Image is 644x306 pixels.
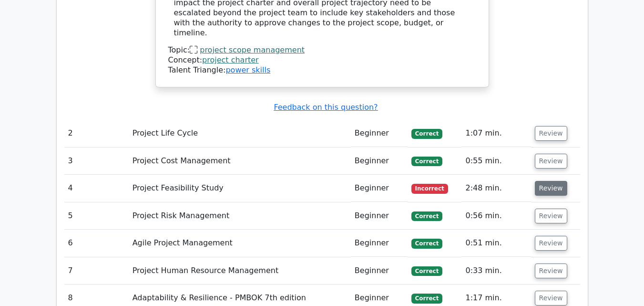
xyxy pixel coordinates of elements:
td: 0:56 min. [461,202,531,230]
button: Review [535,291,567,306]
td: 6 [64,230,129,257]
td: 4 [64,175,129,202]
td: Project Human Resource Management [129,257,351,285]
span: Correct [411,211,442,221]
div: Concept: [168,55,476,65]
a: power skills [225,65,270,74]
td: Beginner [351,257,408,285]
div: Talent Triangle: [168,45,476,75]
td: Beginner [351,230,408,257]
td: Project Cost Management [129,148,351,175]
td: Project Life Cycle [129,120,351,147]
a: project scope management [200,45,305,54]
td: Project Risk Management [129,202,351,230]
span: Correct [411,294,442,303]
a: Feedback on this question? [274,103,378,112]
td: 5 [64,202,129,230]
td: 7 [64,257,129,285]
td: Agile Project Management [129,230,351,257]
button: Review [535,209,567,223]
td: 1:07 min. [461,120,531,147]
button: Review [535,181,567,196]
td: Beginner [351,202,408,230]
td: 2:48 min. [461,175,531,202]
td: Beginner [351,120,408,147]
div: Topic: [168,45,476,55]
td: 0:51 min. [461,230,531,257]
td: Beginner [351,148,408,175]
span: Correct [411,266,442,276]
td: 2 [64,120,129,147]
button: Review [535,264,567,278]
span: Correct [411,129,442,138]
a: project charter [202,55,259,64]
td: 3 [64,148,129,175]
span: Incorrect [411,184,448,193]
td: 0:55 min. [461,148,531,175]
td: Project Feasibility Study [129,175,351,202]
td: 0:33 min. [461,257,531,285]
button: Review [535,236,567,251]
button: Review [535,154,567,169]
td: Beginner [351,175,408,202]
span: Correct [411,239,442,248]
button: Review [535,126,567,141]
span: Correct [411,157,442,166]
